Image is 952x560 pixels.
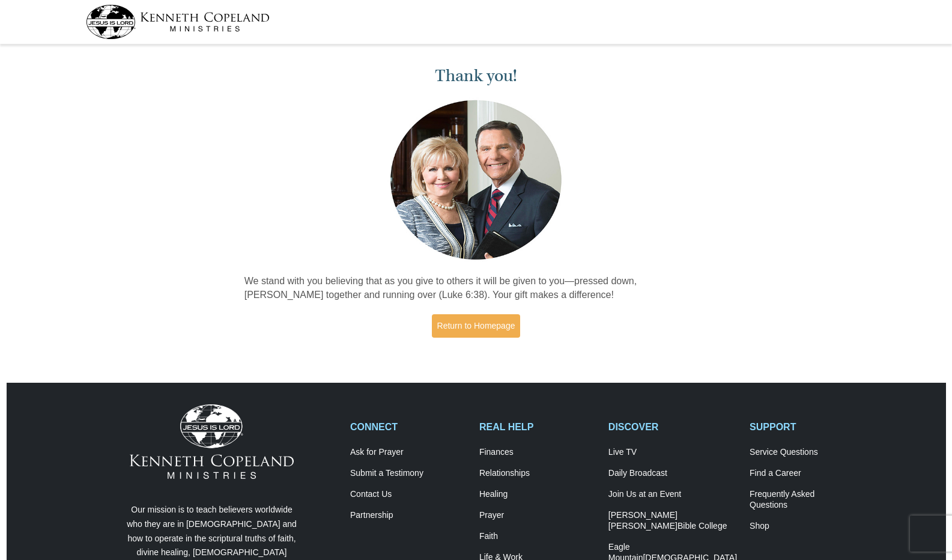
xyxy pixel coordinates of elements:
img: kcm-header-logo.svg [86,5,270,39]
a: [PERSON_NAME] [PERSON_NAME]Bible College [608,510,737,532]
a: Find a Career [750,468,866,479]
h2: REAL HELP [479,421,596,433]
a: Shop [750,521,866,532]
h2: CONNECT [350,421,467,433]
img: Kenneth and Gloria [387,97,565,263]
h2: SUPPORT [750,421,866,433]
a: Return to Homepage [432,314,521,338]
a: Submit a Testimony [350,468,467,479]
a: Partnership [350,510,467,521]
a: Finances [479,447,596,458]
p: We stand with you believing that as you give to others it will be given to you—pressed down, [PER... [244,275,708,302]
img: Kenneth Copeland Ministries [130,404,294,479]
a: Live TV [608,447,737,458]
h1: Thank you! [244,66,708,86]
a: Contact Us [350,489,467,500]
a: Daily Broadcast [608,468,737,479]
span: Bible College [678,521,727,531]
a: Prayer [479,510,596,521]
a: Faith [479,531,596,542]
a: Ask for Prayer [350,447,467,458]
a: Join Us at an Event [608,489,737,500]
a: Service Questions [750,447,866,458]
a: Frequently AskedQuestions [750,489,866,511]
h2: DISCOVER [608,421,737,433]
a: Relationships [479,468,596,479]
a: Healing [479,489,596,500]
